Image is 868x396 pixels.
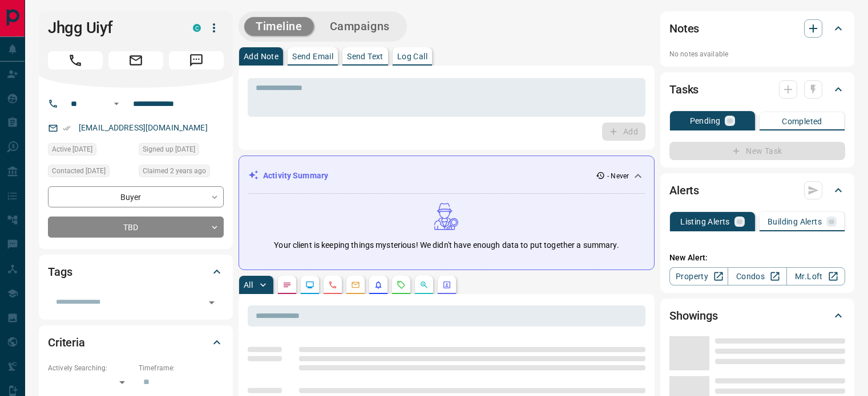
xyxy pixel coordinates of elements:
svg: Email Verified [63,124,71,132]
div: Sun Dec 04 2022 [48,143,133,159]
svg: Notes [282,280,292,289]
div: condos.ca [193,24,201,32]
p: No notes available [669,49,845,59]
a: [EMAIL_ADDRESS][DOMAIN_NAME] [79,123,208,132]
button: Timeline [244,17,314,36]
a: Mr.Loft [786,267,845,285]
h2: Criteria [48,333,85,352]
svg: Lead Browsing Activity [305,280,314,289]
div: Buyer [48,186,224,207]
p: - Never [607,171,629,181]
p: Actively Searching: [48,363,133,373]
p: Send Text [347,52,383,60]
svg: Calls [328,280,337,289]
h1: Jhgg Uiyf [48,19,176,37]
h2: Showings [669,307,718,325]
p: New Alert: [669,252,845,264]
div: Mon Dec 05 2022 [48,165,133,181]
svg: Opportunities [419,280,429,289]
p: Pending [690,117,721,125]
p: Log Call [397,52,427,60]
span: Claimed 2 years ago [143,165,206,177]
div: Sun Dec 04 2022 [139,143,224,159]
div: Showings [669,302,845,329]
p: Timeframe: [139,363,224,373]
p: All [244,281,253,289]
h2: Tags [48,263,72,281]
p: Listing Alerts [680,218,730,226]
p: Completed [782,117,822,125]
svg: Agent Actions [442,280,451,289]
div: Criteria [48,329,224,356]
svg: Requests [397,280,406,289]
button: Open [204,295,220,311]
button: Open [110,97,123,111]
div: Tasks [669,76,845,103]
div: Alerts [669,177,845,204]
span: Call [48,51,103,70]
a: Condos [728,267,786,285]
p: Add Note [244,52,278,60]
span: Contacted [DATE] [52,165,106,177]
span: Message [169,51,224,70]
p: Building Alerts [768,218,822,226]
span: Email [108,51,163,70]
button: Campaigns [318,17,401,36]
h2: Tasks [669,80,699,99]
p: Activity Summary [263,170,328,182]
a: Property [669,267,728,285]
div: Mon Dec 05 2022 [139,165,224,181]
div: TBD [48,217,224,238]
div: Activity Summary- Never [248,165,645,186]
h2: Alerts [669,181,699,199]
div: Tags [48,258,224,285]
h2: Notes [669,19,699,38]
svg: Listing Alerts [374,280,383,289]
svg: Emails [351,280,360,289]
p: Send Email [292,52,333,60]
div: Notes [669,15,845,42]
span: Signed up [DATE] [143,144,195,155]
p: Your client is keeping things mysterious! We didn't have enough data to put together a summary. [274,239,619,251]
span: Active [DATE] [52,144,92,155]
